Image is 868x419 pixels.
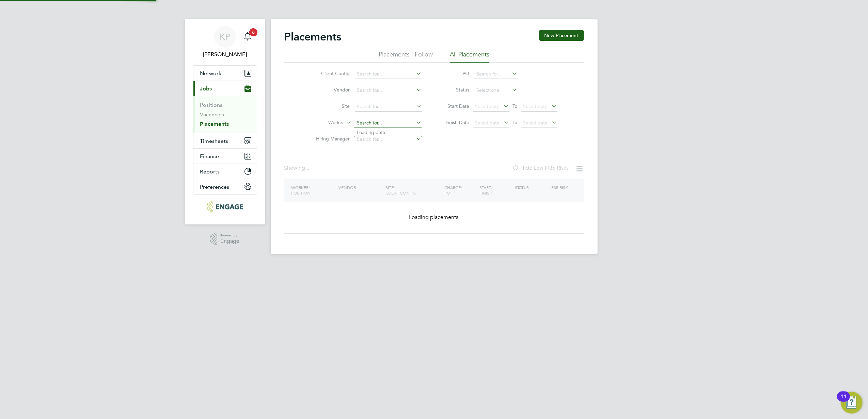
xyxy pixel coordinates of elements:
[220,233,239,238] span: Powered by
[220,32,230,41] span: KP
[193,26,257,58] a: KP[PERSON_NAME]
[200,85,212,92] span: Jobs
[475,120,500,126] span: Select date
[200,102,223,108] a: Positions
[193,66,257,81] button: Network
[355,118,422,128] input: Search for...
[249,28,257,36] span: 6
[450,50,489,63] li: All Placements
[185,19,265,224] nav: Main navigation
[193,133,257,148] button: Timesheets
[355,69,422,79] input: Search for...
[841,392,863,414] button: Open Resource Center, 11 new notifications
[379,50,433,63] li: Placements I Follow
[200,168,220,175] span: Reports
[193,149,257,164] button: Finance
[305,119,344,126] label: Worker
[193,50,257,58] span: Kasia Piwowar
[193,81,257,96] button: Jobs
[200,70,222,77] span: Network
[439,119,470,125] label: Finish Date
[200,153,219,160] span: Finance
[210,233,239,246] a: Powered byEngage
[200,138,228,144] span: Timesheets
[474,69,518,79] input: Search for...
[284,165,311,172] div: Showing
[439,103,470,109] label: Start Date
[200,121,229,127] a: Placements
[439,70,470,77] label: PO
[311,103,350,109] label: Site
[439,87,470,93] label: Status
[311,87,350,93] label: Vendor
[511,118,520,127] span: To
[523,103,548,110] span: Select date
[241,26,254,48] a: 6
[354,128,422,137] li: Loading data
[512,165,569,171] label: Hide Low IR35 Risks
[220,238,239,244] span: Engage
[840,397,847,405] div: 11
[511,102,520,111] span: To
[193,96,257,133] div: Jobs
[355,135,422,144] input: Search for...
[193,164,257,179] button: Reports
[193,179,257,194] button: Preferences
[311,70,350,77] label: Client Config
[539,30,584,41] button: New Placement
[355,102,422,112] input: Search for...
[355,86,422,95] input: Search for...
[475,103,500,110] span: Select date
[200,184,230,190] span: Preferences
[200,111,224,118] a: Vacancies
[284,30,342,44] h2: Placements
[474,86,518,95] input: Select one
[311,136,350,142] label: Hiring Manager
[523,120,548,126] span: Select date
[193,201,257,212] a: Go to home page
[207,201,243,212] img: konnectrecruit-logo-retina.png
[305,165,310,171] span: ...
